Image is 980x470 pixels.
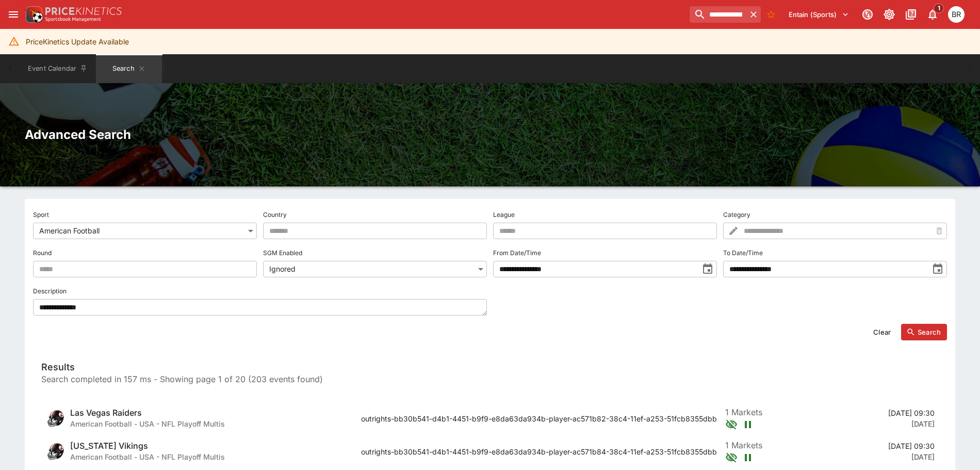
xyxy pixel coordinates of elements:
[33,223,257,239] div: American Football
[934,3,944,13] span: 1
[263,210,287,219] p: Country
[33,210,49,219] p: Sport
[948,6,965,23] div: Ben Raymond
[723,210,750,219] p: Category
[902,5,920,24] button: Documentation
[33,287,67,295] p: Description
[888,408,935,418] p: [DATE] 09:30
[33,248,52,257] p: Round
[858,5,877,24] button: Connected to PK
[888,451,935,462] h6: [DATE]
[41,361,939,373] span: Results
[690,6,746,23] input: search
[361,413,717,424] p: outrights-bb30b541-d4b1-4451-b9f9-e8da63da934b-player-ac571b82-38c4-11ef-a253-51fcb8355dbb
[945,3,968,26] button: Ben Raymond
[25,127,955,143] h2: Advanced Search
[867,324,897,340] button: Clear
[45,408,66,429] img: american_football.png
[888,418,935,429] h6: [DATE]
[23,4,43,25] img: PriceKinetics Logo
[880,5,899,24] button: Toggle light/dark mode
[263,261,487,277] div: Ignored
[22,54,94,83] button: Event Calendar
[763,6,779,23] button: No Bookmarks
[26,32,129,51] div: PriceKinetics Update Available
[70,418,225,429] h6: American Football - USA - NFL Playoff Multis
[725,406,880,418] div: 1 Markets
[493,248,541,257] p: From Date/Time
[698,260,717,278] button: toggle date time picker
[41,373,939,385] span: Search completed in 157 ms - Showing page 1 of 20 (203 events found)
[45,441,66,462] img: american_football.png
[782,6,855,23] button: Select Tenant
[493,210,515,219] p: League
[45,17,101,22] img: Sportsbook Management
[70,451,225,462] h6: American Football - USA - NFL Playoff Multis
[45,7,122,15] img: PriceKinetics
[70,441,225,451] h6: [US_STATE] Vikings
[723,248,763,257] p: To Date/Time
[928,260,947,278] button: toggle date time picker
[263,248,302,257] p: SGM Enabled
[96,54,162,83] button: Search
[725,439,880,451] div: 1 Markets
[901,324,947,340] button: Search
[4,5,23,24] button: open drawer
[888,441,935,451] p: [DATE] 09:30
[70,408,225,418] h6: Las Vegas Raiders
[361,446,717,457] p: outrights-bb30b541-d4b1-4451-b9f9-e8da63da934b-player-ac571b84-38c4-11ef-a253-51fcb8355dbb
[923,5,942,24] button: Notifications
